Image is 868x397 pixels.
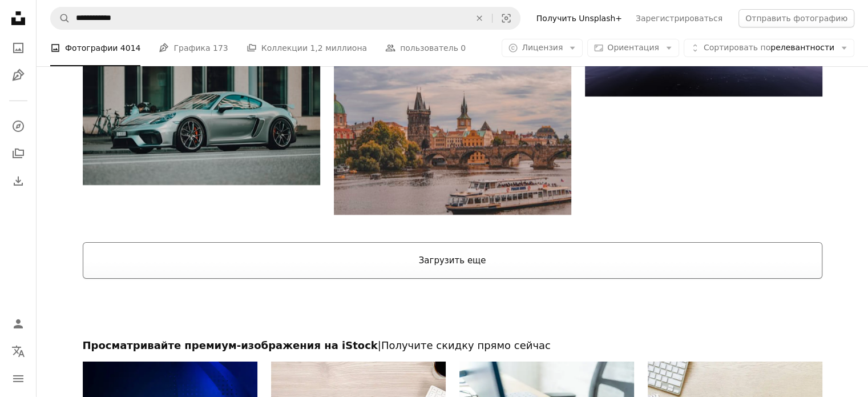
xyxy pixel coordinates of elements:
a: Обнаружить [7,115,30,138]
font: Отправить фотографию [745,14,847,23]
button: Визуальный поиск [492,7,520,29]
font: Графика [173,43,210,53]
button: Лицензия [502,39,583,57]
font: Зарегистрироваться [636,14,722,23]
font: Сортировать по [704,43,770,52]
font: 0 [461,43,466,53]
font: Коллекции [261,43,308,53]
font: | [378,339,381,351]
font: Ориентация [607,43,659,52]
button: Сортировать порелевантности [684,39,854,57]
img: серебристый спортивный автомобиль, припаркованный на обочине дороги [83,51,320,185]
img: Бело-коричневая лодка на реке возле коричневого бетонного здания днем. [334,57,571,215]
a: серебристый спортивный автомобиль, припаркованный на обочине дороги [83,113,320,123]
a: Коллекции [7,142,30,165]
font: Лицензия [522,43,563,52]
font: Получите скидку прямо сейчас [381,339,551,351]
a: Графика [7,64,30,87]
a: Коллекции 1,2 миллиона [247,30,367,66]
button: Удалить [467,7,492,29]
a: Графика 173 [159,30,228,66]
a: Предыдущие загрузки [7,170,30,193]
button: Отправить фотографию [738,9,854,27]
font: Получить Unsplash+ [536,14,622,23]
a: Войти / Зарегистрироваться [7,312,30,335]
font: 1,2 миллиона [310,43,367,53]
a: пользователь 0 [385,30,466,66]
a: Фотографии [7,37,30,59]
a: Главная — Unsplash [7,7,30,32]
font: Просматривайте премиум-изображения на iStock [83,339,378,351]
button: Ориентация [587,39,679,57]
button: Поиск Unsplash [51,7,70,29]
a: Бело-коричневая лодка на реке возле коричневого бетонного здания днем. [334,130,571,141]
font: 173 [213,43,228,53]
form: Найти изображения на сайте [50,7,520,30]
a: Зарегистрироваться [629,9,729,27]
a: Получить Unsplash+ [530,9,629,27]
font: пользователь [400,43,458,53]
font: Загрузить еще [419,255,486,266]
button: меню [7,367,30,390]
font: релевантности [770,43,834,52]
button: Загрузить еще [83,242,822,279]
button: Язык [7,340,30,363]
